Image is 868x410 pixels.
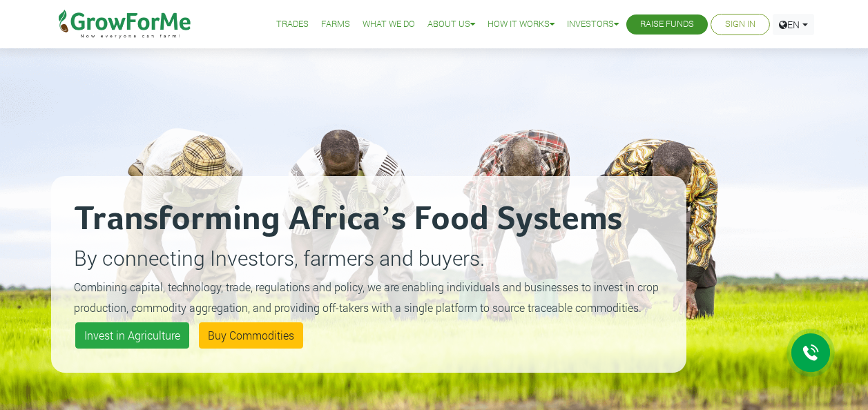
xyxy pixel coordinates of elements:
[74,242,664,273] p: By connecting Investors, farmers and buyers.
[427,17,475,32] a: About Us
[567,17,619,32] a: Investors
[74,280,659,315] small: Combining capital, technology, trade, regulations and policy, we are enabling individuals and bus...
[725,17,755,32] a: Sign In
[276,17,309,32] a: Trades
[199,322,303,349] a: Buy Commodities
[488,17,554,32] a: How it Works
[321,17,350,32] a: Farms
[363,17,415,32] a: What We Do
[75,322,189,349] a: Invest in Agriculture
[640,17,694,32] a: Raise Funds
[773,14,814,35] a: EN
[74,199,664,240] h2: Transforming Africa’s Food Systems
